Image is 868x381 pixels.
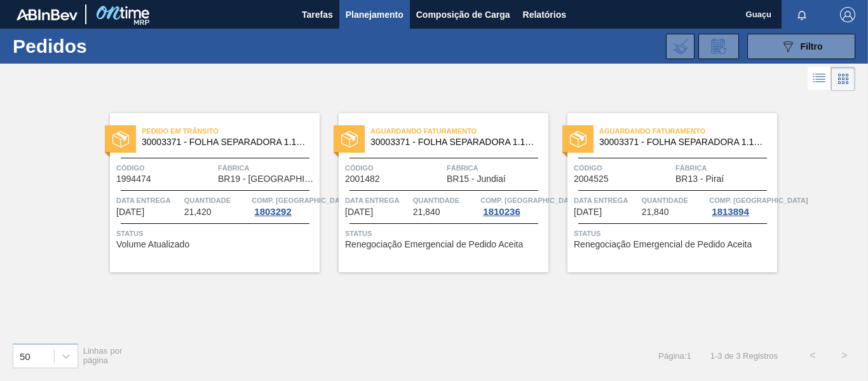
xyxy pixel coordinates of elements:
span: Renegociação Emergencial de Pedido Aceita [345,240,523,249]
span: 2004525 [574,174,609,184]
span: 1 - 3 de 3 Registros [710,351,778,361]
span: BR15 - Jundiaí [447,174,506,184]
span: Status [345,227,545,240]
h1: Pedidos [13,39,191,53]
img: status [112,131,129,148]
span: Quantidade [413,194,478,207]
span: BR19 - Nova Rio [218,174,316,184]
button: > [829,340,860,371]
span: Filtro [801,41,823,52]
img: TNhmsLtSVTkK8tSr43FrP2fwEKptu5GPRR3wAAAABJRU5ErkJggg== [17,9,78,20]
div: Importar Negociações dos Pedidos [666,34,695,59]
span: 1994474 [116,174,151,184]
span: 30003371 - FOLHA SEPARADORA 1.175 mm x 980 mm; [599,137,767,147]
div: Solicitação de Revisão de Pedidos [698,34,739,59]
a: statusPedido em Trânsito30003371 - FOLHA SEPARADORA 1.175 mm x 980 mm;Código1994474FábricaBR19 - ... [91,113,320,272]
span: Comp. Carga [480,194,579,207]
span: Página : 1 [658,351,691,361]
div: Visão em Lista [808,67,831,91]
span: Comp. Carga [709,194,808,207]
span: Código [345,162,444,174]
a: Comp. [GEOGRAPHIC_DATA]1813894 [709,194,774,217]
a: Comp. [GEOGRAPHIC_DATA]1803292 [252,194,316,217]
a: statusAguardando Faturamento30003371 - FOLHA SEPARADORA 1.175 mm x 980 mm;Código2004525FábricaBR1... [548,113,777,272]
span: 21,420 [184,207,212,217]
span: Quantidade [642,194,707,207]
span: 31/08/2025 [116,207,144,217]
div: 1813894 [709,207,751,217]
span: Renegociação Emergencial de Pedido Aceita [574,240,752,249]
span: Data entrega [116,194,181,207]
span: Código [116,162,215,174]
span: 21,840 [413,207,440,217]
span: 2001482 [345,174,380,184]
span: Pedido em Trânsito [142,125,320,137]
button: < [797,340,829,371]
span: 30003371 - FOLHA SEPARADORA 1.175 mm x 980 mm; [370,137,538,147]
span: Fábrica [218,162,316,174]
span: Aguardando Faturamento [370,125,548,137]
span: Tarefas [302,7,333,22]
div: 50 [20,350,31,361]
button: Filtro [747,34,855,59]
span: Status [116,227,316,240]
span: Comp. Carga [252,194,350,207]
a: Comp. [GEOGRAPHIC_DATA]1810236 [480,194,545,217]
span: Quantidade [184,194,249,207]
span: Status [574,227,774,240]
span: Composição de Carga [416,7,510,22]
div: 1803292 [252,207,294,217]
div: 1810236 [480,207,522,217]
button: Notificações [782,6,822,24]
span: Fábrica [675,162,774,174]
span: Linhas por página [83,346,123,365]
span: 30003371 - FOLHA SEPARADORA 1.175 mm x 980 mm; [142,137,309,147]
span: Aguardando Faturamento [599,125,777,137]
img: status [570,131,587,148]
span: Planejamento [346,7,403,22]
span: Volume Atualizado [116,240,189,249]
span: Data entrega [345,194,410,207]
div: Visão em Cards [831,67,855,91]
span: 22/09/2025 [345,207,373,217]
span: Código [574,162,672,174]
span: Fábrica [447,162,545,174]
span: Relatórios [523,7,566,22]
img: Logout [840,7,855,22]
span: BR13 - Piraí [675,174,724,184]
img: status [341,131,358,148]
span: Data entrega [574,194,639,207]
span: 21,840 [642,207,669,217]
span: 02/10/2025 [574,207,602,217]
a: statusAguardando Faturamento30003371 - FOLHA SEPARADORA 1.175 mm x 980 mm;Código2001482FábricaBR1... [320,113,548,272]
